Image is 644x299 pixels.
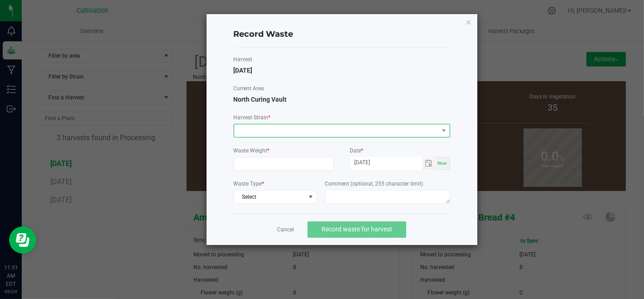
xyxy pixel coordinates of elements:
span: Record waste for harvest [322,225,392,233]
span: Now [438,161,447,166]
h4: Record Waste [234,29,450,40]
span: North Curing Vault [234,96,287,103]
label: Waste Type [234,180,317,188]
iframe: Resource center [9,226,36,254]
label: Date [350,147,450,155]
button: Record waste for harvest [308,221,406,238]
span: Toggle calendar [423,157,436,170]
label: Current Area [234,84,450,93]
label: Waste Weight [234,147,334,155]
a: Cancel [277,226,294,234]
label: Harvest [234,55,450,64]
label: Comment (optional, 255 character limit) [325,180,450,188]
span: Select [234,191,305,203]
input: Date [350,157,423,168]
span: [DATE] [234,67,253,74]
label: Harvest Strain [234,113,450,122]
